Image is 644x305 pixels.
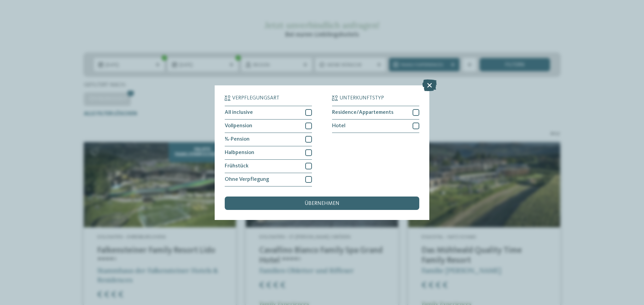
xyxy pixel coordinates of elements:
[225,163,249,169] span: Frühstück
[225,137,250,142] span: ¾-Pension
[225,110,253,115] span: All inclusive
[232,95,279,101] span: Verpflegungsart
[332,123,345,129] span: Hotel
[225,123,252,129] span: Vollpension
[339,95,384,101] span: Unterkunftstyp
[225,150,254,155] span: Halbpension
[225,177,269,182] span: Ohne Verpflegung
[305,201,339,206] span: übernehmen
[332,110,393,115] span: Residence/Appartements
